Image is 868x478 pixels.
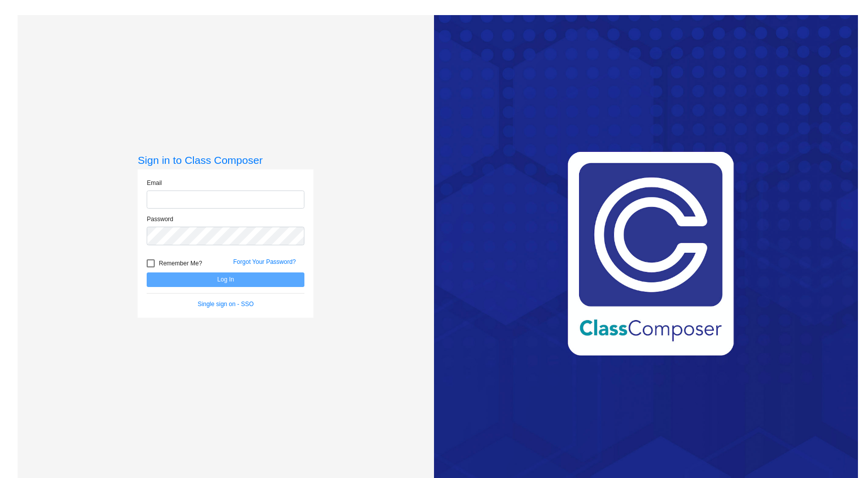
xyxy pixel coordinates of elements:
span: Remember Me? [159,257,202,269]
a: Forgot Your Password? [233,258,296,265]
h3: Sign in to Class Composer [138,154,313,166]
label: Password [147,215,173,224]
button: Log In [147,272,304,287]
a: Single sign on - SSO [198,301,254,308]
label: Email [147,178,162,187]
